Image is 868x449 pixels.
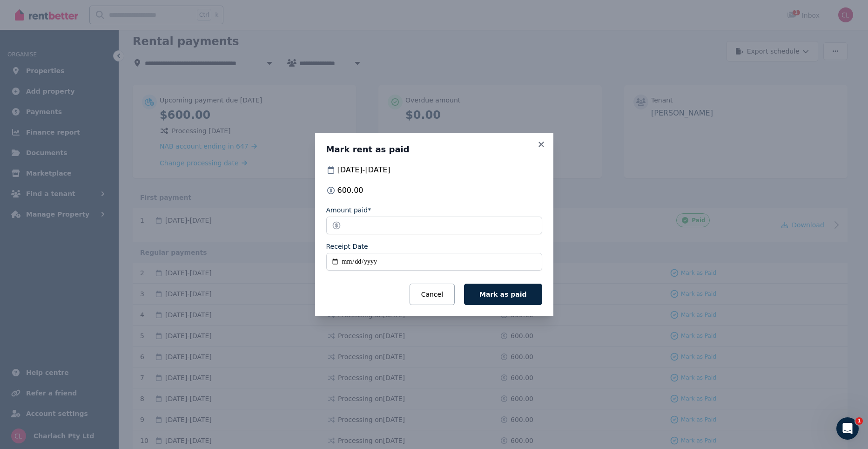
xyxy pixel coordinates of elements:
span: 1 [855,417,863,425]
label: Receipt Date [326,242,368,251]
h3: Mark rent as paid [326,144,542,155]
label: Amount paid* [326,205,371,215]
span: Mark as paid [479,291,526,298]
span: 600.00 [337,185,363,196]
button: Cancel [410,284,455,305]
span: [DATE] - [DATE] [337,164,390,176]
button: Mark as paid [464,284,542,305]
iframe: Intercom live chat [836,417,859,440]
